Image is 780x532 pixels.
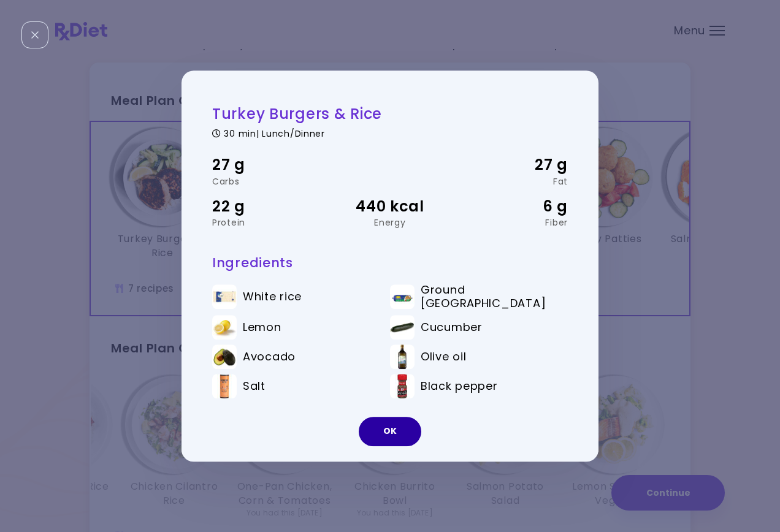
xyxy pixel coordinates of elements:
[212,218,331,227] div: Protein
[449,177,568,186] div: Fat
[421,284,550,310] span: Ground [GEOGRAPHIC_DATA]
[421,321,483,334] span: Cucumber
[212,177,331,186] div: Carbs
[421,379,498,393] span: Black pepper
[243,379,266,393] span: Salt
[243,321,281,334] span: Lemon
[243,350,296,363] span: Avocado
[212,126,568,138] div: 30 min | Lunch/Dinner
[421,350,466,363] span: Olive oil
[212,153,331,177] div: 27 g
[449,195,568,218] div: 6 g
[243,290,302,303] span: White rice
[331,195,449,218] div: 440 kcal
[212,254,568,271] h3: Ingredients
[212,195,331,218] div: 22 g
[21,21,48,48] div: Close
[359,417,421,446] button: OK
[212,104,568,123] h2: Turkey Burgers & Rice
[449,153,568,177] div: 27 g
[449,218,568,227] div: Fiber
[331,218,449,227] div: Energy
